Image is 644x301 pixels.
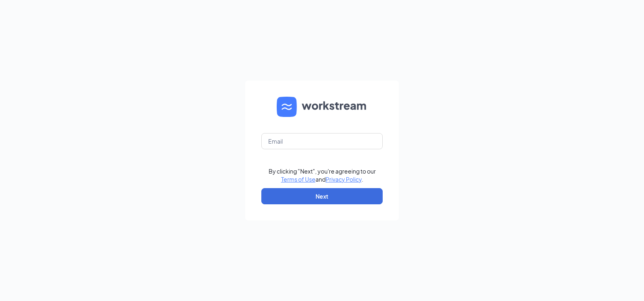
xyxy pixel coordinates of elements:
a: Privacy Policy [326,176,362,183]
button: Next [261,188,383,204]
img: WS logo and Workstream text [277,97,367,117]
div: By clicking "Next", you're agreeing to our and . [269,167,376,183]
input: Email [261,133,383,149]
a: Terms of Use [281,176,316,183]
